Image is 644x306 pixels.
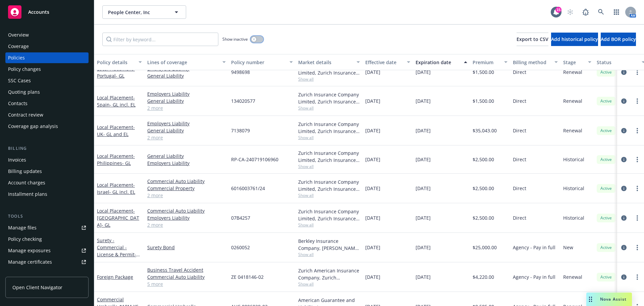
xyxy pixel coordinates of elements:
[231,97,255,104] span: 134020577
[513,69,526,76] span: Direct
[147,185,226,192] a: Commercial Property
[517,36,548,42] span: Export to CSV
[8,110,43,120] div: Contract review
[147,244,226,251] a: Surety Bond
[563,185,584,192] span: Historical
[473,156,494,163] span: $2,500.00
[8,98,28,109] div: Contacts
[97,59,135,66] div: Policy details
[473,69,494,76] span: $1,500.00
[5,177,89,188] a: Account charges
[5,222,89,233] a: Manage files
[563,156,584,163] span: Historical
[97,153,135,166] span: - Philippines- GL
[97,153,135,166] a: Local Placement
[8,87,40,97] div: Quoting plans
[147,90,226,97] a: Employers Liability
[8,166,42,177] div: Billing updates
[147,72,226,79] a: General Liability
[620,127,628,135] a: circleInformation
[231,69,250,76] span: 9498698
[231,156,278,163] span: RP-CA-240719106960
[5,110,89,120] a: Contract review
[5,234,89,245] a: Policy checking
[94,54,145,70] button: Policy details
[513,127,526,134] span: Direct
[97,208,139,228] a: Local Placement
[147,207,226,214] a: Commercial Auto Liability
[147,280,226,288] a: 5 more
[551,33,598,46] button: Add historical policy
[298,121,360,135] div: Zurich Insurance Company Limited, Zurich Insurance Group, Towergate Insurance Brokers
[5,213,89,220] div: Tools
[147,160,226,167] a: Employers Liability
[633,97,641,105] a: more
[298,237,360,252] div: Berkley Insurance Company, [PERSON_NAME] Corporation
[108,9,166,16] span: People Center, Inc
[5,268,89,279] a: Manage claims
[620,68,628,76] a: circleInformation
[298,149,360,164] div: Zurich Insurance Company Limited, Zurich Insurance Group, Zurich Insurance Group (International),...
[5,166,89,177] a: Billing updates
[513,244,555,251] span: Agency - Pay in full
[97,182,135,195] a: Local Placement
[298,281,360,287] span: Show all
[473,127,497,134] span: $35,043.00
[560,54,594,70] button: Stage
[633,214,641,222] a: more
[416,244,431,251] span: [DATE]
[473,244,497,251] span: $25,000.00
[633,244,641,252] a: more
[633,127,641,135] a: more
[8,64,41,75] div: Policy changes
[147,214,226,221] a: Employers Liability
[365,69,380,76] span: [DATE]
[620,156,628,164] a: circleInformation
[513,185,526,192] span: Direct
[147,104,226,112] a: 2 more
[5,3,89,21] a: Accounts
[5,145,89,152] div: Billing
[620,273,628,281] a: circleInformation
[365,127,380,134] span: [DATE]
[147,134,226,141] a: 2 more
[147,59,218,66] div: Lines of coverage
[231,127,250,134] span: 7138079
[97,94,136,108] a: Local Placement
[600,296,627,302] span: Nova Assist
[147,97,226,104] a: General Liability
[563,69,582,76] span: Renewal
[5,41,89,52] a: Coverage
[365,59,403,66] div: Effective date
[231,273,264,280] span: ZE 0418146-02
[416,69,431,76] span: [DATE]
[97,124,135,137] a: Local Placement
[8,177,45,188] div: Account charges
[102,5,186,19] button: People Center, Inc
[145,54,228,70] button: Lines of coverage
[513,214,526,221] span: Direct
[473,185,494,192] span: $2,500.00
[563,273,582,280] span: Renewal
[5,155,89,165] a: Invoices
[563,97,582,104] span: Renewal
[298,164,360,169] span: Show all
[5,121,89,132] a: Coverage gap analysis
[597,59,638,66] div: Status
[513,156,526,163] span: Direct
[147,120,226,127] a: Employers Liability
[365,156,380,163] span: [DATE]
[296,54,363,70] button: Market details
[97,274,133,280] a: Foreign Package
[298,208,360,222] div: Zurich Insurance Company Limited, Zurich Insurance Group, Zurich Insurance Group (International)
[563,5,577,19] a: Start snowing
[633,68,641,76] a: more
[231,244,250,251] span: 0260052
[620,184,628,192] a: circleInformation
[5,257,89,267] a: Manage certificates
[97,182,135,195] span: - Israel- GL incl. EL
[147,178,226,185] a: Commercial Auto Liability
[5,245,89,256] span: Manage exposures
[365,214,380,221] span: [DATE]
[147,152,226,160] a: General Liability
